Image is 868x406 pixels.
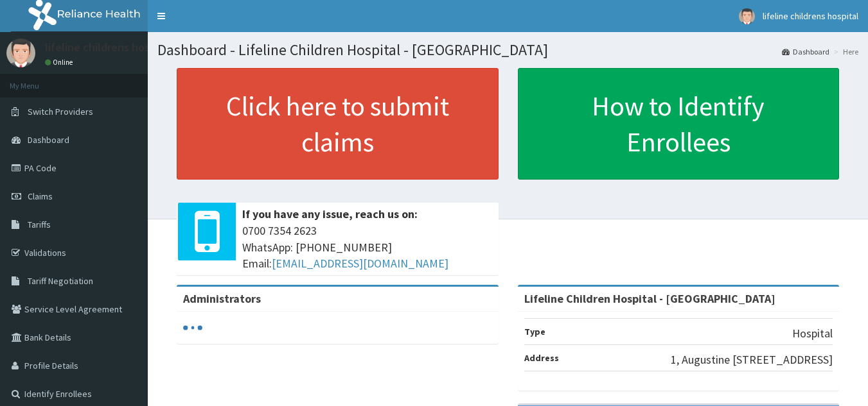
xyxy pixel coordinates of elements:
span: 0700 7354 2623 WhatsApp: [PHONE_NUMBER] Email: [242,223,492,272]
span: Claims [28,190,53,202]
a: Online [45,58,76,67]
span: Tariffs [28,219,51,230]
a: Click here to submit claims [177,68,499,180]
a: Dashboard [782,46,829,57]
b: Type [524,326,545,337]
p: 1, Augustine [STREET_ADDRESS] [671,351,833,368]
b: If you have any issue, reach us on: [242,207,418,221]
a: How to Identify Enrollees [518,68,840,180]
span: Switch Providers [28,106,93,117]
li: Here [831,46,858,57]
h1: Dashboard - Lifeline Children Hospital - [GEOGRAPHIC_DATA] [157,42,858,58]
strong: Lifeline Children Hospital - [GEOGRAPHIC_DATA] [524,291,775,306]
svg: audio-loading [183,318,202,337]
img: User Image [739,8,755,24]
span: lifeline childrens hospital [763,10,858,22]
img: User Image [6,38,35,67]
p: Hospital [792,325,833,342]
b: Administrators [183,291,261,306]
b: Address [524,352,559,364]
span: Dashboard [28,134,69,146]
a: [EMAIL_ADDRESS][DOMAIN_NAME] [272,256,448,271]
span: Tariff Negotiation [28,275,93,287]
p: lifeline childrens hospital [45,42,173,53]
